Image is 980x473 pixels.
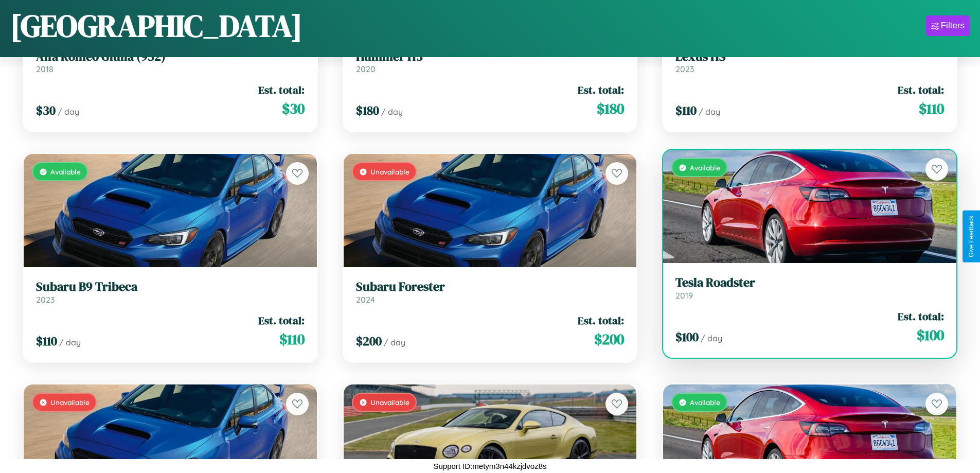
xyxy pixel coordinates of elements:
[433,459,546,473] p: Support ID: metym3n44kzjdvoz8s
[258,82,305,97] span: Est. total:
[282,98,305,119] span: $ 30
[381,107,403,117] span: / day
[690,163,720,172] span: Available
[675,64,694,74] span: 2023
[10,5,302,47] h1: [GEOGRAPHIC_DATA]
[356,64,376,74] span: 2020
[926,15,970,36] button: Filters
[356,102,379,119] span: $ 180
[58,107,79,117] span: / day
[370,167,409,176] span: Unavailable
[675,275,944,301] a: Tesla Roadster2019
[36,49,305,75] a: Alfa Romeo Giulia (952)2018
[597,98,624,119] span: $ 180
[36,64,54,74] span: 2018
[356,49,625,75] a: Hummer H32020
[50,398,90,407] span: Unavailable
[919,98,944,119] span: $ 110
[279,329,305,349] span: $ 110
[36,279,305,294] h3: Subaru B9 Tribeca
[36,279,305,305] a: Subaru B9 Tribeca2023
[356,279,625,305] a: Subaru Forester2024
[50,167,81,176] span: Available
[258,313,305,328] span: Est. total:
[968,216,975,257] div: Give Feedback
[699,107,720,117] span: / day
[675,49,944,75] a: Lexus HS2023
[898,82,944,97] span: Est. total:
[594,329,624,349] span: $ 200
[701,333,722,343] span: / day
[578,82,624,97] span: Est. total:
[36,332,57,349] span: $ 110
[898,309,944,324] span: Est. total:
[675,275,944,290] h3: Tesla Roadster
[675,290,693,301] span: 2019
[356,294,375,305] span: 2024
[36,294,55,305] span: 2023
[370,398,409,407] span: Unavailable
[675,328,699,345] span: $ 100
[941,21,965,31] div: Filters
[356,332,382,349] span: $ 200
[675,102,697,119] span: $ 110
[578,313,624,328] span: Est. total:
[356,279,625,294] h3: Subaru Forester
[59,337,81,347] span: / day
[690,398,720,407] span: Available
[917,325,944,345] span: $ 100
[36,102,56,119] span: $ 30
[384,337,405,347] span: / day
